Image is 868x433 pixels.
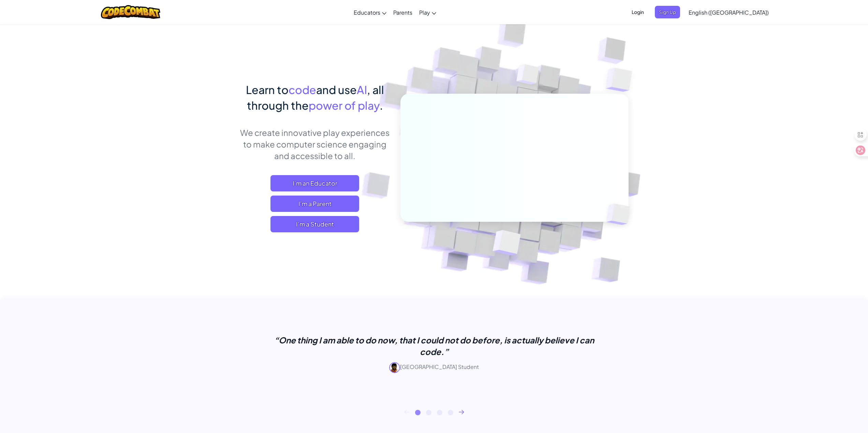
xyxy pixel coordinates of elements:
[689,9,769,16] span: English ([GEOGRAPHIC_DATA])
[426,410,431,415] button: 2
[476,216,537,272] img: Overlap cubes
[357,83,367,96] span: AI
[270,175,359,191] a: I'm an Educator
[416,3,440,21] a: Play
[240,127,390,161] p: We create innovative play experiences to make computer science engaging and accessible to all.
[685,3,772,21] a: English ([GEOGRAPHIC_DATA])
[354,9,380,16] span: Educators
[415,410,421,415] button: 1
[350,3,390,21] a: Educators
[503,51,553,102] img: Overlap cubes
[264,334,605,357] p: “One thing I am able to do now, that I could not do before, is actually believe I can code.”
[628,6,648,18] button: Login
[419,9,430,16] span: Play
[390,3,416,21] a: Parents
[264,362,605,373] p: [GEOGRAPHIC_DATA] Student
[246,83,289,96] span: Learn to
[270,216,359,232] button: I'm a Student
[389,362,400,373] img: avatar
[316,83,357,96] span: and use
[289,83,316,96] span: code
[437,410,442,415] button: 3
[592,51,651,109] img: Overlap cubes
[101,5,161,19] img: CodeCombat logo
[595,189,646,239] img: Overlap cubes
[380,98,383,112] span: .
[270,196,359,212] a: I'm a Parent
[309,98,380,112] span: power of play
[655,6,680,18] button: Sign Up
[448,410,453,415] button: 4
